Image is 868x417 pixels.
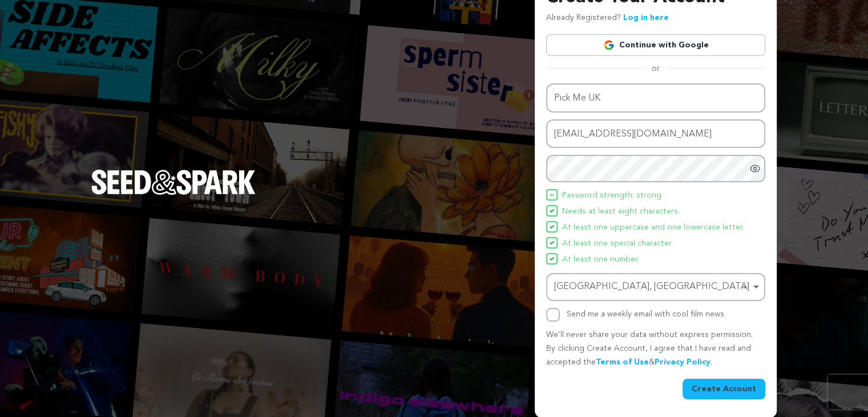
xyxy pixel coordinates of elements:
span: or [645,63,667,74]
p: We’ll never share your data without express permission. By clicking Create Account, I agree that ... [546,328,765,369]
img: Seed&Spark Icon [550,256,554,261]
a: Privacy Policy [655,358,710,366]
input: Name [546,83,765,113]
img: Google logo [603,39,615,51]
a: Continue with Google [546,34,765,56]
img: Seed&Spark Icon [550,193,554,197]
a: Seed&Spark Homepage [91,170,256,218]
img: Seed&Spark Icon [550,209,554,213]
span: At least one special character. [562,237,673,251]
a: Log in here [623,14,669,22]
a: Terms of Use [596,358,649,366]
label: Send me a weekly email with cool film news [567,310,724,318]
span: Password strength: strong [562,189,661,203]
img: Seed&Spark Icon [550,240,554,245]
p: Already Registered? [546,11,669,25]
a: Show password as plain text. Warning: this will display your password on the screen. [749,163,761,174]
input: Email address [546,119,765,149]
button: Create Account [683,379,765,399]
span: At least one uppercase and one lowercase letter. [562,221,744,235]
span: Needs at least eight characters. [562,205,680,219]
button: Remove item: 'ChIJdd4hrwug2EcRmSrV3Vo6llI' [740,282,751,293]
img: Seed&Spark Logo [91,170,256,195]
img: Seed&Spark Icon [550,224,554,229]
span: At least one number. [562,253,639,267]
div: [GEOGRAPHIC_DATA], [GEOGRAPHIC_DATA] [554,279,750,295]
